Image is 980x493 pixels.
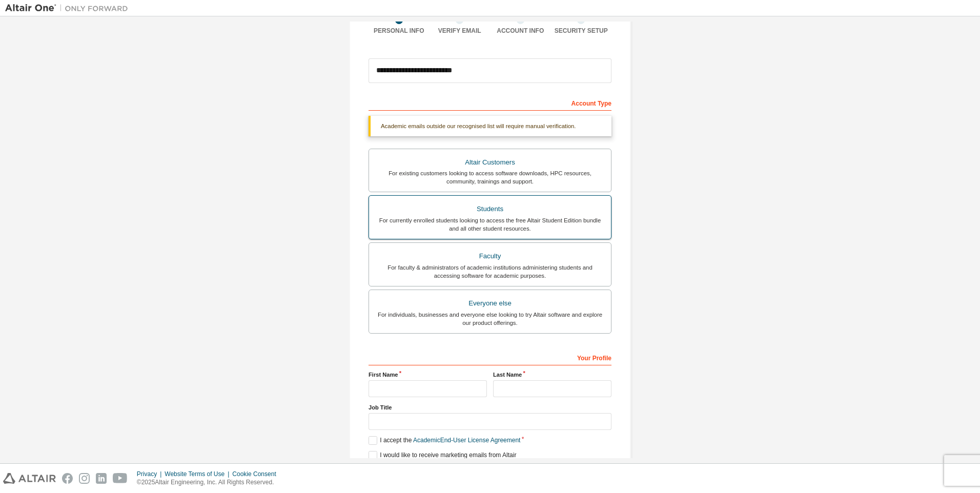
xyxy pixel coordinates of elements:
img: youtube.svg [113,473,128,484]
label: I accept the [369,436,520,445]
div: For currently enrolled students looking to access the free Altair Student Edition bundle and all ... [375,216,605,233]
img: instagram.svg [79,473,90,484]
div: Students [375,202,605,216]
img: facebook.svg [62,473,73,484]
div: For faculty & administrators of academic institutions administering students and accessing softwa... [375,263,605,280]
div: Verify Email [430,27,491,35]
div: Account Type [369,94,611,111]
img: altair_logo.svg [3,473,56,484]
img: Altair One [5,3,133,13]
label: I would like to receive marketing emails from Altair [369,451,516,460]
label: Last Name [493,371,611,379]
div: Website Terms of Use [165,470,232,478]
div: Privacy [137,470,165,478]
div: Faculty [375,249,605,263]
div: Academic emails outside our recognised list will require manual verification. [369,116,611,136]
div: Account Info [490,27,551,35]
div: Security Setup [551,27,612,35]
div: For existing customers looking to access software downloads, HPC resources, community, trainings ... [375,169,605,186]
div: Everyone else [375,296,605,311]
div: Cookie Consent [232,470,282,478]
div: Your Profile [369,349,611,365]
p: © 2025 Altair Engineering, Inc. All Rights Reserved. [137,478,282,487]
a: Academic End-User License Agreement [413,437,520,444]
div: Altair Customers [375,155,605,170]
div: Personal Info [369,27,430,35]
label: First Name [369,371,487,379]
img: linkedin.svg [96,473,107,484]
div: For individuals, businesses and everyone else looking to try Altair software and explore our prod... [375,311,605,327]
label: Job Title [369,403,611,412]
